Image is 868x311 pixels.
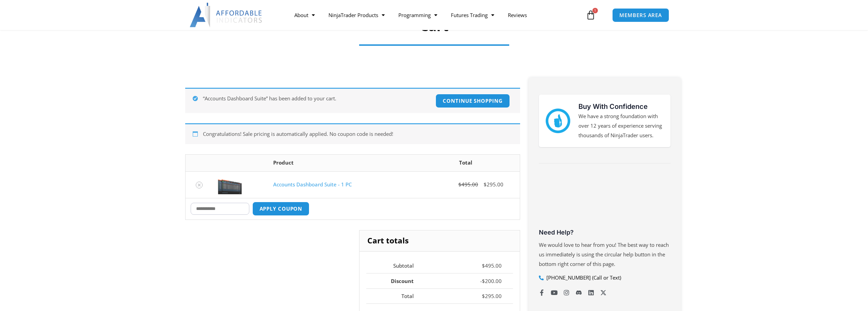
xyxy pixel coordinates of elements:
[480,278,482,284] span: -
[619,13,662,18] span: MEMBERS AREA
[366,258,425,273] th: Subtotal
[458,181,461,188] span: $
[482,278,502,284] bdi: 200.00
[501,7,534,23] a: Reviews
[444,7,501,23] a: Futures Trading
[218,175,242,194] img: Screenshot 2024-08-26 155710eeeee | Affordable Indicators – NinjaTrader
[592,8,598,13] span: 1
[185,88,520,113] div: “Accounts Dashboard Suite” has been added to your cart.
[482,278,485,284] span: $
[322,7,392,23] a: NinjaTrader Products
[268,155,412,171] th: Product
[612,8,669,22] a: MEMBERS AREA
[288,7,322,23] a: About
[458,181,478,188] bdi: 495.00
[252,202,310,216] button: Apply coupon
[545,273,621,283] span: [PHONE_NUMBER] (Call or Text)
[273,181,352,188] a: Accounts Dashboard Suite - 1 PC
[196,182,203,188] a: Remove Accounts Dashboard Suite - 1 PC from cart
[366,273,425,288] th: Discount
[366,288,425,304] th: Total
[539,241,669,267] span: We would love to hear from you! The best way to reach us immediately is using the circular help b...
[546,109,570,133] img: mark thumbs good 43913 | Affordable Indicators – NinjaTrader
[539,228,671,236] h3: Need Help?
[412,155,520,171] th: Total
[190,3,263,27] img: LogoAI | Affordable Indicators – NinjaTrader
[288,7,584,23] nav: Menu
[484,181,503,188] bdi: 295.00
[482,262,502,269] bdi: 495.00
[539,175,671,227] iframe: Customer reviews powered by Trustpilot
[578,101,664,112] h3: Buy With Confidence
[359,230,519,252] h2: Cart totals
[484,181,487,188] span: $
[185,123,520,144] div: Congratulations! Sale pricing is automatically applied. No coupon code is needed!
[578,112,664,140] p: We have a strong foundation with over 12 years of experience serving thousands of NinjaTrader users.
[392,7,444,23] a: Programming
[576,5,606,25] a: 1
[482,293,485,299] span: $
[436,94,510,108] a: Continue shopping
[482,293,502,299] bdi: 295.00
[482,262,485,269] span: $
